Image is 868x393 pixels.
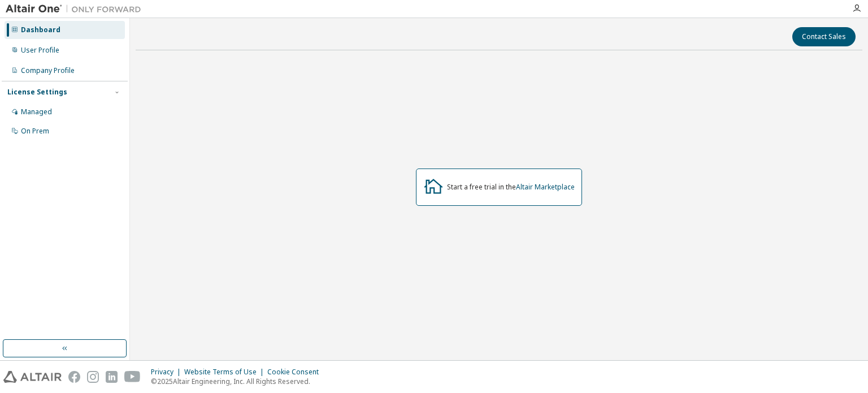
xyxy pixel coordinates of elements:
[792,27,856,46] button: Contact Sales
[516,182,575,192] a: Altair Marketplace
[21,46,59,55] div: User Profile
[267,368,325,377] div: Cookie Consent
[3,371,62,383] img: altair_logo.svg
[68,371,80,383] img: facebook.svg
[87,371,99,383] img: instagram.svg
[106,371,118,383] img: linkedin.svg
[151,377,325,386] p: © 2025 Altair Engineering, Inc. All Rights Reserved.
[6,3,147,15] img: Altair One
[21,127,49,136] div: On Prem
[447,183,575,192] div: Start a free trial in the
[21,25,60,34] div: Dashboard
[21,66,75,75] div: Company Profile
[151,368,184,377] div: Privacy
[21,107,52,116] div: Managed
[124,371,141,383] img: youtube.svg
[7,88,67,97] div: License Settings
[184,368,267,377] div: Website Terms of Use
